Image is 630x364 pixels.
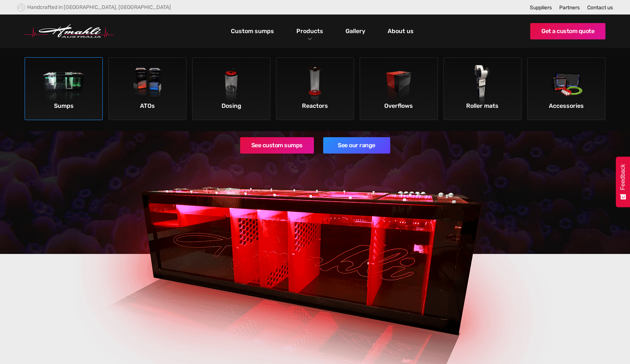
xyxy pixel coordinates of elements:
img: Reactors [294,65,336,107]
a: ATOsATOs [108,57,187,120]
img: Overflows [378,65,420,107]
a: See custom sumps [240,137,314,154]
a: home [25,24,114,38]
a: About us [386,25,416,38]
img: Dosing [210,65,252,107]
div: Handcrafted in [GEOGRAPHIC_DATA], [GEOGRAPHIC_DATA] [27,4,171,10]
img: ATOs [127,65,169,107]
div: ATOs [111,100,184,112]
img: Accessories [545,65,587,107]
a: Suppliers [530,4,552,11]
a: See our range [323,137,390,154]
div: Products [291,15,329,48]
a: DosingDosing [192,57,270,120]
div: Roller mats [446,100,519,112]
button: Feedback - Show survey [616,157,630,207]
div: Accessories [529,100,603,112]
div: Dosing [194,100,268,112]
a: Products [295,26,325,36]
div: Sumps [27,100,101,112]
div: Overflows [362,100,436,112]
a: Contact us [587,4,613,11]
a: OverflowsOverflows [360,57,438,120]
a: SumpsSumps [25,57,103,120]
img: Roller mats [462,65,504,107]
img: Sumps [43,65,85,107]
img: Hmahli Australia Logo [25,24,114,38]
a: AccessoriesAccessories [527,57,605,120]
a: ReactorsReactors [276,57,354,120]
div: Reactors [278,100,352,112]
a: Partners [559,4,580,11]
nav: Products [17,48,613,131]
a: Get a custom quote [530,23,605,39]
span: Feedback [620,164,626,190]
a: Custom sumps [229,25,276,38]
a: Gallery [344,25,367,38]
a: Roller matsRoller mats [443,57,522,120]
